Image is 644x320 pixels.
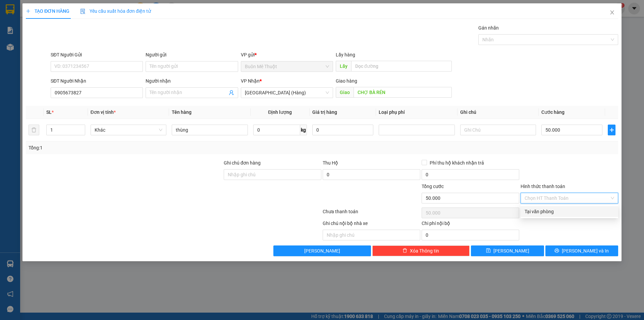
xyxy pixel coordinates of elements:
[241,51,333,58] div: VP gửi
[245,61,329,72] span: Buôn Mê Thuột
[268,109,292,115] span: Định lượng
[46,109,52,115] span: SL
[91,109,116,115] span: Đơn vị tính
[541,109,565,115] span: Cước hàng
[172,125,248,135] input: VD: Bàn, Ghế
[608,127,615,133] span: plus
[304,247,340,255] span: [PERSON_NAME]
[609,10,615,15] span: close
[471,245,544,256] button: save[PERSON_NAME]
[172,109,192,115] span: Tên hàng
[336,52,355,57] span: Lấy hàng
[80,8,151,14] span: Yêu cầu xuất hóa đơn điện tử
[300,125,307,135] span: kg
[545,245,618,256] button: printer[PERSON_NAME] và In
[29,144,249,151] div: Tổng: 1
[322,208,421,220] div: Chưa thanh toán
[312,125,373,135] input: 0
[603,3,622,22] button: Close
[351,61,452,72] input: Dọc đường
[336,61,351,72] span: Lấy
[376,106,457,119] th: Loại phụ phí
[372,245,470,256] button: deleteXóa Thông tin
[323,230,420,240] input: Nhập ghi chú
[26,9,31,13] span: plus
[245,88,329,98] span: Đà Nẵng (Hàng)
[410,247,439,255] span: Xóa Thông tin
[312,109,337,115] span: Giá trị hàng
[521,184,565,189] label: Hình thức thanh toán
[562,247,609,255] span: [PERSON_NAME] và In
[51,77,143,85] div: SĐT Người Nhận
[486,248,491,254] span: save
[224,169,321,180] input: Ghi chú đơn hàng
[554,248,559,254] span: printer
[608,125,615,135] button: plus
[241,78,260,84] span: VP Nhận
[458,106,539,119] th: Ghi chú
[336,87,354,98] span: Giao
[427,159,487,167] span: Phí thu hộ khách nhận trả
[402,248,407,254] span: delete
[26,8,69,14] span: TẠO ĐƠN HÀNG
[229,90,234,95] span: user-add
[51,51,143,58] div: SĐT Người Gửi
[422,220,519,230] div: Chi phí nội bộ
[80,9,86,14] img: icon
[224,160,261,166] label: Ghi chú đơn hàng
[323,160,338,166] span: Thu Hộ
[478,25,499,31] label: Gán nhãn
[29,125,39,135] button: delete
[146,77,238,85] div: Người nhận
[525,208,614,215] div: Tại văn phòng
[460,125,536,135] input: Ghi Chú
[146,51,238,58] div: Người gửi
[323,220,420,230] div: Ghi chú nội bộ nhà xe
[273,245,371,256] button: [PERSON_NAME]
[354,87,452,98] input: Dọc đường
[422,184,444,189] span: Tổng cước
[336,78,357,84] span: Giao hàng
[95,125,162,135] span: Khác
[493,247,529,255] span: [PERSON_NAME]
